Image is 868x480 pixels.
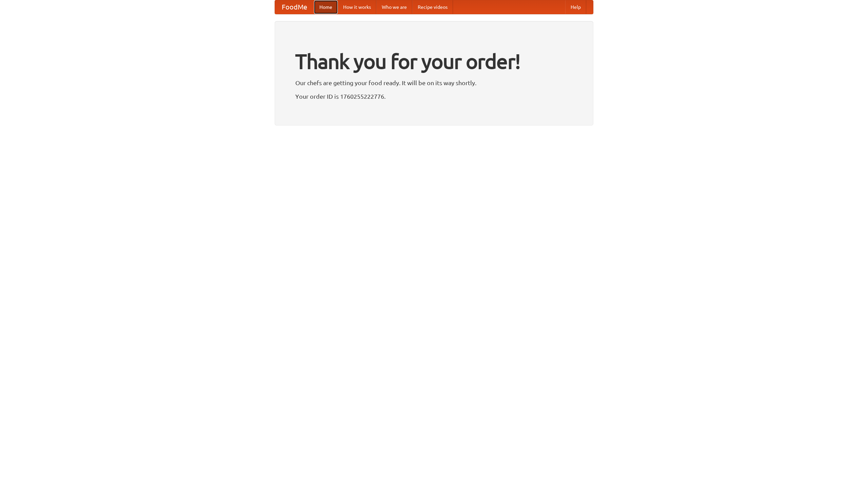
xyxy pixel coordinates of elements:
[295,45,573,78] h1: Thank you for your order!
[376,0,412,14] a: Who we are
[295,78,573,88] p: Our chefs are getting your food ready. It will be on its way shortly.
[412,0,453,14] a: Recipe videos
[295,91,573,101] p: Your order ID is 1760255222776.
[314,0,338,14] a: Home
[275,0,314,14] a: FoodMe
[338,0,376,14] a: How it works
[565,0,586,14] a: Help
